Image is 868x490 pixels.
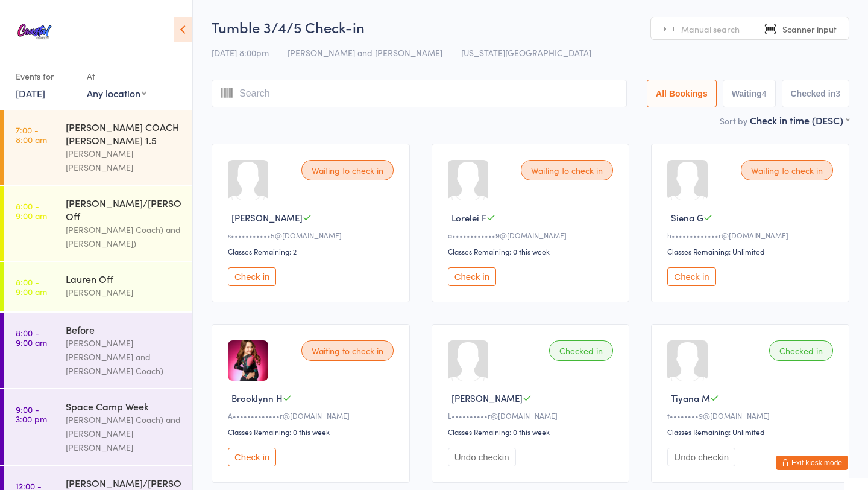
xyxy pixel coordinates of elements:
[87,86,146,100] div: Any location
[301,160,394,180] div: Waiting to check in
[782,80,850,107] button: Checked in3
[769,340,833,361] div: Checked in
[647,80,717,107] button: All Bookings
[228,267,276,286] button: Check in
[667,230,837,240] div: h•••••••••••••r@[DOMAIN_NAME]
[228,246,397,256] div: Classes Remaining: 2
[16,86,45,100] a: [DATE]
[451,392,523,404] span: [PERSON_NAME]
[66,476,182,489] div: [PERSON_NAME]/[PERSON_NAME]
[448,448,516,466] button: Undo checkin
[448,230,617,240] div: a••••••••••••9@[DOMAIN_NAME]
[87,66,146,86] div: At
[66,272,182,285] div: Lauren Off
[212,46,269,59] span: [DATE] 8:00pm
[741,160,833,180] div: Waiting to check in
[4,313,192,388] a: 8:00 -9:00 amBefore[PERSON_NAME] [PERSON_NAME] and [PERSON_NAME] Coach)
[448,246,617,256] div: Classes Remaining: 0 this week
[671,392,710,404] span: Tiyana M
[231,211,303,224] span: [PERSON_NAME]
[762,89,767,98] div: 4
[66,413,182,454] div: [PERSON_NAME] Coach) and [PERSON_NAME] [PERSON_NAME]
[16,66,75,86] div: Events for
[667,267,715,286] button: Check in
[720,115,747,127] label: Sort by
[66,336,182,378] div: [PERSON_NAME] [PERSON_NAME] and [PERSON_NAME] Coach)
[212,17,849,37] h2: Tumble 3/4/5 Check-in
[667,246,837,256] div: Classes Remaining: Unlimited
[301,340,394,361] div: Waiting to check in
[228,427,397,437] div: Classes Remaining: 0 this week
[4,389,192,465] a: 9:00 -3:00 pmSpace Camp Week[PERSON_NAME] Coach) and [PERSON_NAME] [PERSON_NAME]
[835,89,840,98] div: 3
[723,80,776,107] button: Waiting4
[66,120,182,147] div: [PERSON_NAME] COACH [PERSON_NAME] 1.5
[228,410,397,421] div: A•••••••••••••r@[DOMAIN_NAME]
[681,23,740,35] span: Manual search
[212,80,627,107] input: Search
[4,186,192,261] a: 8:00 -9:00 am[PERSON_NAME]/[PERSON_NAME] Off[PERSON_NAME] Coach) and [PERSON_NAME])
[4,110,192,185] a: 7:00 -8:00 am[PERSON_NAME] COACH [PERSON_NAME] 1.5[PERSON_NAME] [PERSON_NAME]
[667,448,735,466] button: Undo checkin
[16,125,47,144] time: 7:00 - 8:00 am
[66,285,182,299] div: [PERSON_NAME]
[448,410,617,421] div: L••••••••••r@[DOMAIN_NAME]
[16,328,47,347] time: 8:00 - 9:00 am
[66,147,182,174] div: [PERSON_NAME] [PERSON_NAME]
[448,267,496,286] button: Check in
[521,160,613,180] div: Waiting to check in
[4,262,192,311] a: 8:00 -9:00 amLauren Off[PERSON_NAME]
[66,223,182,250] div: [PERSON_NAME] Coach) and [PERSON_NAME])
[228,340,268,381] img: image1747349536.png
[228,230,397,240] div: s•••••••••••5@[DOMAIN_NAME]
[66,399,182,413] div: Space Camp Week
[16,277,47,296] time: 8:00 - 9:00 am
[448,427,617,437] div: Classes Remaining: 0 this week
[12,9,57,54] img: Coastal All-Stars
[750,113,849,127] div: Check in time (DESC)
[671,211,703,224] span: Siena G
[549,340,613,361] div: Checked in
[66,323,182,336] div: Before
[16,404,47,424] time: 9:00 - 3:00 pm
[782,23,837,35] span: Scanner input
[16,201,47,220] time: 8:00 - 9:00 am
[231,392,283,404] span: Brooklynn H
[461,46,591,59] span: [US_STATE][GEOGRAPHIC_DATA]
[667,410,837,421] div: t••••••••9@[DOMAIN_NAME]
[288,46,442,59] span: [PERSON_NAME] and [PERSON_NAME]
[228,448,276,466] button: Check in
[451,211,486,224] span: Lorelei F
[66,196,182,223] div: [PERSON_NAME]/[PERSON_NAME] Off
[667,427,837,437] div: Classes Remaining: Unlimited
[776,456,848,470] button: Exit kiosk mode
